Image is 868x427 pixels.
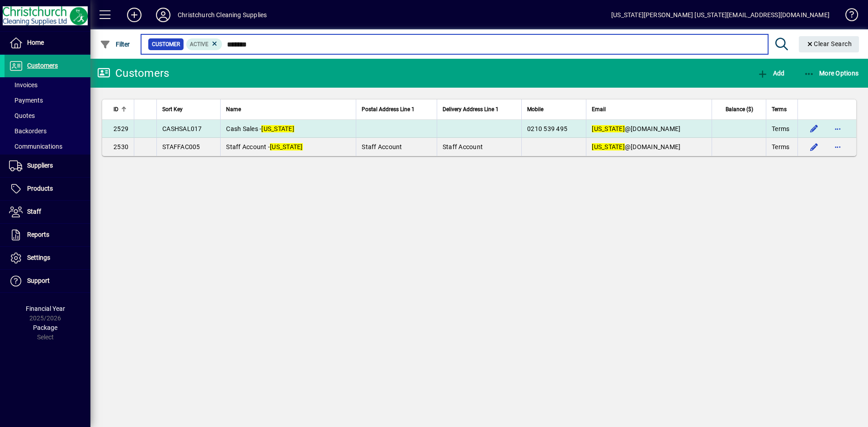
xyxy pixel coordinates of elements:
[5,123,90,139] a: Backorders
[807,122,821,136] button: Edit
[226,125,294,132] span: Cash Sales -
[443,104,499,114] span: Delivery Address Line 1
[755,65,787,81] button: Add
[757,70,784,77] span: Add
[5,108,90,123] a: Quotes
[527,125,567,132] span: 0210 539 495
[162,143,200,150] span: STAFFAC005
[830,140,845,154] button: More options
[9,97,43,104] span: Payments
[443,143,483,150] span: Staff Account
[113,143,128,150] span: 2530
[27,208,41,215] span: Staff
[527,104,543,114] span: Mobile
[592,143,625,150] em: [US_STATE]
[362,143,402,150] span: Staff Account
[5,270,90,292] a: Support
[26,305,65,312] span: Financial Year
[772,124,789,133] span: Terms
[799,36,859,52] button: Clear
[830,122,845,136] button: More options
[98,36,132,52] button: Filter
[804,70,859,77] span: More Options
[100,41,130,48] span: Filter
[5,93,90,108] a: Payments
[5,224,90,246] a: Reports
[772,104,787,114] span: Terms
[9,143,62,150] span: Communications
[772,142,789,151] span: Terms
[162,104,183,114] span: Sort Key
[5,139,90,154] a: Communications
[9,127,47,135] span: Backorders
[592,104,706,114] div: Email
[527,104,580,114] div: Mobile
[717,104,761,114] div: Balance ($)
[162,125,202,132] span: CASHSAL017
[5,247,90,269] a: Settings
[839,2,857,31] a: Knowledge Base
[592,104,606,114] span: Email
[261,125,294,132] em: [US_STATE]
[27,277,50,284] span: Support
[190,41,208,47] span: Active
[113,104,118,114] span: ID
[592,125,680,132] span: @[DOMAIN_NAME]
[33,324,57,331] span: Package
[152,40,180,49] span: Customer
[178,8,267,22] div: Christchurch Cleaning Supplies
[807,140,821,154] button: Edit
[5,155,90,177] a: Suppliers
[5,77,90,93] a: Invoices
[226,104,241,114] span: Name
[9,81,38,89] span: Invoices
[226,143,302,150] span: Staff Account -
[5,178,90,200] a: Products
[9,112,35,119] span: Quotes
[226,104,350,114] div: Name
[592,143,680,150] span: @[DOMAIN_NAME]
[362,104,415,114] span: Postal Address Line 1
[5,201,90,223] a: Staff
[806,40,852,47] span: Clear Search
[113,104,128,114] div: ID
[27,62,58,69] span: Customers
[186,38,222,50] mat-chip: Activation Status: Active
[726,104,753,114] span: Balance ($)
[592,125,625,132] em: [US_STATE]
[27,185,53,192] span: Products
[27,39,44,46] span: Home
[802,65,861,81] button: More Options
[611,8,830,22] div: [US_STATE][PERSON_NAME] [US_STATE][EMAIL_ADDRESS][DOMAIN_NAME]
[120,7,149,23] button: Add
[5,32,90,54] a: Home
[149,7,178,23] button: Profile
[113,125,128,132] span: 2529
[97,66,169,80] div: Customers
[270,143,303,150] em: [US_STATE]
[27,231,49,238] span: Reports
[27,254,50,261] span: Settings
[27,162,53,169] span: Suppliers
